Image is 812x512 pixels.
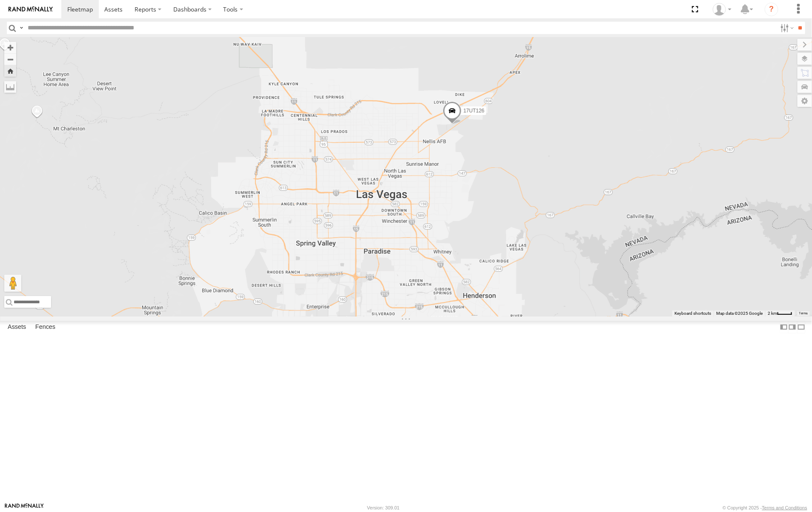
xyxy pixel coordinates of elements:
span: 2 km [768,311,777,316]
label: Assets [3,321,30,333]
label: Dock Summary Table to the Right [788,321,797,333]
a: Visit our Website [5,503,44,512]
label: Measure [4,81,16,93]
label: Fences [31,321,60,333]
button: Zoom out [4,53,16,65]
div: Carlos Vazquez [710,3,735,16]
button: Drag Pegman onto the map to open Street View [4,275,21,292]
button: Keyboard shortcuts [674,311,711,316]
label: Search Filter Options [777,22,795,34]
a: Terms and Conditions [762,505,807,510]
label: Map Settings [798,95,812,107]
div: Version: 309.01 [367,505,399,510]
button: Map Scale: 2 km per 32 pixels [765,311,795,316]
img: rand-logo.svg [9,6,53,12]
span: 17UT126 [463,108,484,114]
div: © Copyright 2025 - [723,505,807,510]
label: Search Query [18,22,25,34]
a: Terms (opens in new tab) [799,312,808,315]
label: Hide Summary Table [797,321,806,333]
label: Dock Summary Table to the Left [780,321,788,333]
i: ? [765,3,778,16]
span: Map data ©2025 Google [716,311,763,316]
button: Zoom Home [4,65,16,77]
button: Zoom in [4,42,16,53]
